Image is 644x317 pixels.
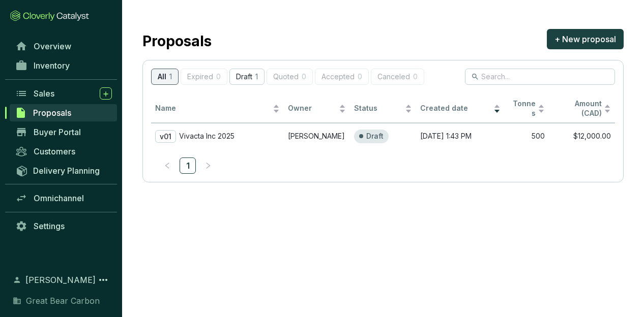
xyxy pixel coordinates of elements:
[509,99,536,118] span: Tonnes
[10,162,117,179] a: Delivery Planning
[34,127,81,137] span: Buyer Portal
[164,162,171,169] span: left
[180,158,195,173] a: 1
[547,29,624,49] button: + New proposal
[34,88,54,99] span: Sales
[416,95,505,123] th: Created date
[159,157,175,174] button: left
[284,95,350,123] th: Owner
[151,95,284,123] th: Name
[34,221,65,231] span: Settings
[179,132,235,141] p: Vivacta Inc 2025
[159,157,175,174] li: Previous Page
[33,166,100,176] span: Delivery Planning
[155,130,176,143] p: v01
[575,99,602,117] span: Amount (CAD)
[505,123,549,149] td: 500
[554,33,616,45] span: + New proposal
[180,157,196,174] li: 1
[34,41,71,51] span: Overview
[481,71,600,82] input: Search...
[200,157,216,174] li: Next Page
[33,108,71,118] span: Proposals
[34,146,75,156] span: Customers
[10,123,117,141] a: Buyer Portal
[204,162,212,169] span: right
[25,274,96,286] span: [PERSON_NAME]
[155,104,271,113] span: Name
[366,132,384,141] p: Draft
[255,73,258,81] p: 1
[505,95,549,123] th: Tonnes
[284,123,350,149] td: Dani Warren
[10,85,117,102] a: Sales
[10,217,117,235] a: Settings
[200,157,216,174] button: right
[288,104,337,113] span: Owner
[142,30,212,52] h2: Proposals
[236,73,252,81] p: Draft
[10,104,117,121] a: Proposals
[151,69,179,85] button: All1
[169,73,172,81] p: 1
[354,104,403,113] span: Status
[10,38,117,55] a: Overview
[350,95,416,123] th: Status
[34,193,84,203] span: Omnichannel
[416,123,505,149] td: [DATE] 1:43 PM
[158,73,166,81] p: All
[26,295,100,307] span: Great Bear Carbon
[10,189,117,207] a: Omnichannel
[420,104,491,113] span: Created date
[10,57,117,74] a: Inventory
[10,143,117,160] a: Customers
[229,69,265,85] button: Draft1
[34,60,70,71] span: Inventory
[549,123,615,149] td: $12,000.00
